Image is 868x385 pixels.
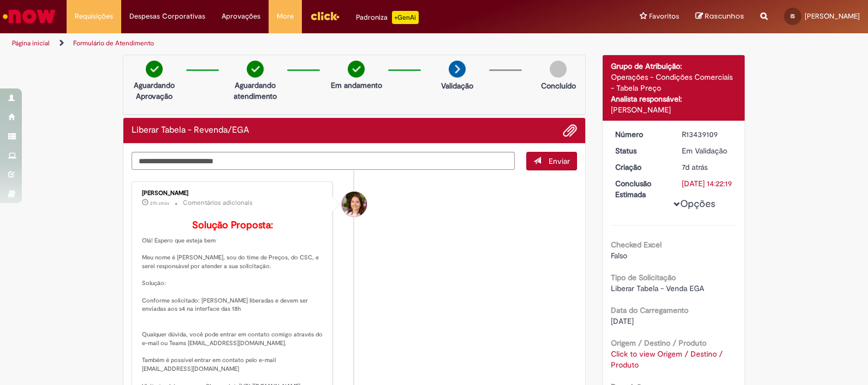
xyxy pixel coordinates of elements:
ul: Trilhas de página [8,33,570,54]
b: Checked Excel [611,240,662,250]
div: 22/08/2025 10:40:57 [682,162,733,173]
span: Liberar Tabela - Venda EGA [611,283,704,293]
span: Falso [611,251,627,260]
span: 21h atrás [150,200,169,206]
a: Click to view Origem / Destino / Produto [611,349,723,370]
a: Rascunhos [695,11,744,22]
div: R13439109 [682,129,733,140]
span: 7d atrás [682,162,708,172]
div: Operações - Condições Comerciais - Tabela Preço [611,72,737,93]
img: img-circle-grey.png [550,61,567,78]
img: ServiceNow [1,5,57,27]
a: Formulário de Atendimento [73,39,154,48]
div: [PERSON_NAME] [611,104,737,115]
img: check-circle-green.png [348,61,365,78]
dt: Número [607,129,674,140]
p: Em andamento [331,80,382,91]
h2: Liberar Tabela - Revenda/EGA Histórico de tíquete [132,126,249,135]
div: Camila Maria Margutti [342,192,367,217]
p: Aguardando Aprovação [128,80,181,102]
textarea: Digite sua mensagem aqui... [132,152,515,170]
time: 27/08/2025 16:59:23 [150,200,169,206]
b: Data do Carregamento [611,305,688,315]
span: [DATE] [611,316,634,326]
div: Analista responsável: [611,93,737,104]
p: Validação [441,80,473,91]
span: Favoritos [649,11,679,22]
span: Requisições [75,11,113,22]
b: Solução Proposta: [192,219,273,232]
small: Comentários adicionais [183,198,253,208]
img: check-circle-green.png [247,61,264,78]
b: Origem / Destino / Produto [611,338,706,348]
button: Adicionar anexos [563,123,577,138]
b: Tipo de Solicitação [611,273,676,282]
span: IS [790,13,795,20]
div: [PERSON_NAME] [142,190,324,197]
dt: Criação [607,162,674,173]
p: Aguardando atendimento [229,80,282,102]
div: Padroniza [356,11,419,24]
dt: Conclusão Estimada [607,178,674,200]
img: click_logo_yellow_360x200.png [310,8,340,24]
span: Enviar [549,156,570,166]
img: arrow-next.png [449,61,466,78]
a: Página inicial [12,39,50,48]
div: [DATE] 14:22:19 [682,178,733,189]
img: check-circle-green.png [146,61,163,78]
span: [PERSON_NAME] [805,11,860,21]
dt: Status [607,145,674,156]
p: Concluído [541,80,576,91]
div: Em Validação [682,145,733,156]
time: 22/08/2025 10:40:57 [682,162,708,172]
button: Enviar [526,152,577,170]
span: Aprovações [222,11,260,22]
span: Rascunhos [705,11,744,21]
span: More [277,11,294,22]
p: +GenAi [392,11,419,24]
div: Grupo de Atribuição: [611,61,737,72]
span: Despesas Corporativas [129,11,205,22]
